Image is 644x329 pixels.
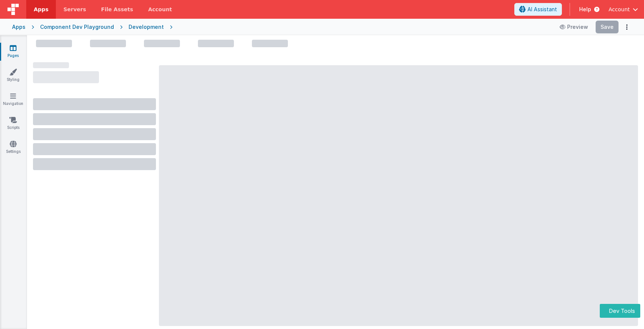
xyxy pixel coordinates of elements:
[527,6,557,13] span: AI Assistant
[514,3,562,16] button: AI Assistant
[12,23,25,31] div: Apps
[600,304,640,318] button: Dev Tools
[608,6,630,13] span: Account
[555,21,593,33] button: Preview
[34,6,48,13] span: Apps
[101,6,133,13] span: File Assets
[40,23,114,31] div: Component Dev Playground
[129,23,164,31] div: Development
[63,6,86,13] span: Servers
[596,21,619,33] button: Save
[579,6,591,13] span: Help
[622,22,632,32] button: Options
[608,6,638,13] button: Account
